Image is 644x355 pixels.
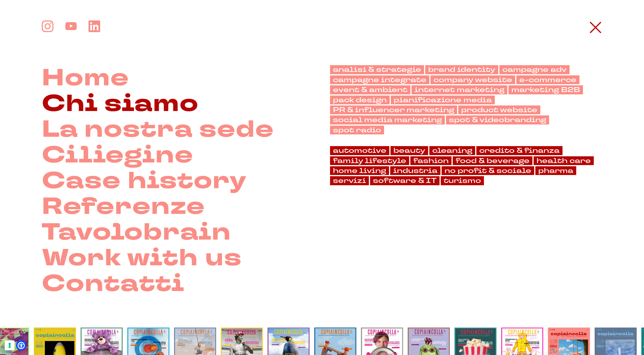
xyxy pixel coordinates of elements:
[18,342,25,349] a: Open Accessibility Menu
[370,176,440,185] a: software & IT
[534,156,594,165] a: health care
[42,245,242,271] a: Work with us
[499,65,570,74] a: campagne adv
[390,146,428,155] a: beauty
[42,91,199,117] a: Chi siamo
[442,166,534,175] a: no profit & sociale
[412,85,507,94] a: internet marketing
[446,115,549,124] a: spot & videobranding
[5,340,15,350] button: Le tue preferenze relative al consenso per le tecnologie di tracciamento
[516,75,579,84] a: e-commerce
[330,85,410,94] a: event & ambient
[431,75,515,84] a: company website
[42,168,247,194] a: Case history
[425,65,498,74] a: brand identity
[429,146,475,155] a: cleaning
[535,166,576,175] a: pharma
[390,166,440,175] a: industria
[330,166,389,175] a: home living
[330,75,429,84] a: campagne integrate
[453,156,532,165] a: food & beverage
[410,156,452,165] a: fashion
[330,96,390,104] a: pack design
[508,85,583,94] a: marketing B2B
[458,105,540,114] a: product website
[42,65,129,91] a: Home
[441,176,484,185] a: turismo
[330,65,424,74] a: analisi & strategie
[330,156,409,165] a: family lifestyle
[42,194,205,219] a: Referenze
[42,219,231,245] a: Tavolobrain
[330,176,369,185] a: servizi
[42,117,274,142] a: La nostra sede
[330,105,457,114] a: PR & influencer marketing
[330,146,389,155] a: automotive
[330,126,384,134] a: spot radio
[391,96,495,104] a: pianificazione media
[42,142,193,168] a: Ciliegine
[476,146,563,155] a: credito & finanza
[42,271,185,297] a: Contatti
[330,115,445,124] a: social media marketing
